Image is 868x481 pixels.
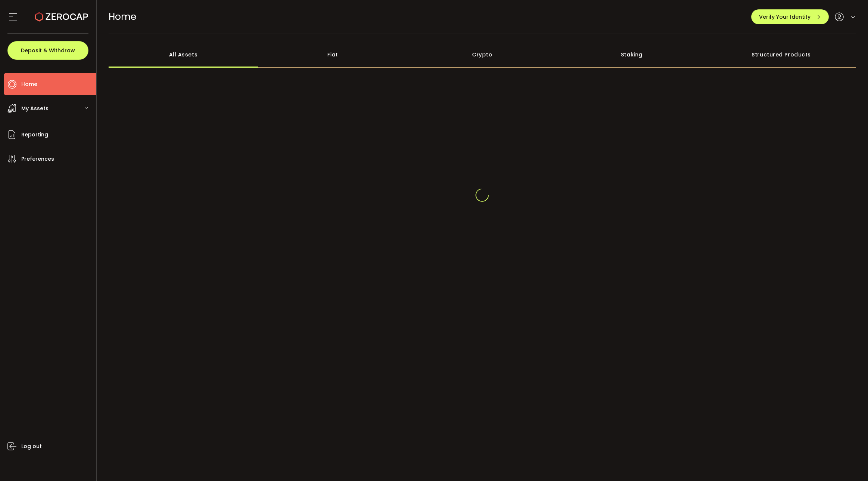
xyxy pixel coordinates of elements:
span: Reporting [21,129,48,140]
span: Home [21,79,37,90]
div: Structured Products [706,41,856,68]
button: Verify Your Identity [751,9,829,24]
span: Preferences [21,154,54,164]
span: Deposit & Withdraw [21,48,75,53]
div: Fiat [258,41,408,68]
span: My Assets [21,103,49,114]
div: Crypto [408,41,557,68]
div: All Assets [109,41,258,68]
span: Home [109,10,136,23]
div: Staking [557,41,707,68]
button: Deposit & Withdraw [7,41,88,60]
span: Log out [21,441,42,452]
span: Verify Your Identity [759,14,811,19]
